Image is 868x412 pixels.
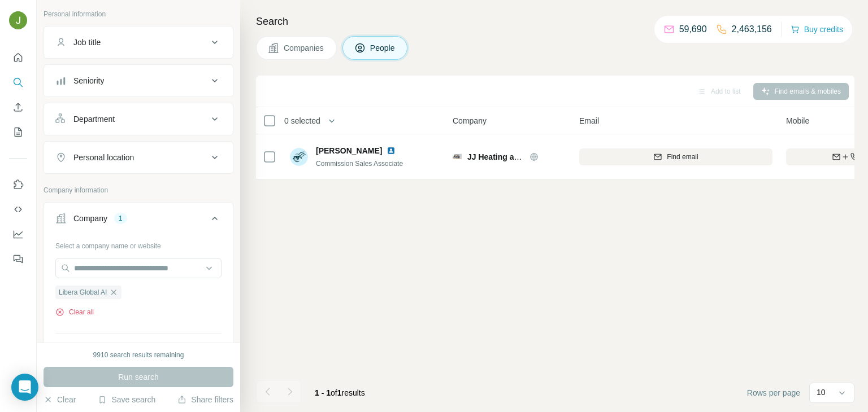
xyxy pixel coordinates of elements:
[44,185,233,195] p: Company information
[290,148,308,166] img: Avatar
[59,287,107,297] span: Libera Global AI
[73,152,134,163] div: Personal location
[177,394,233,405] button: Share filters
[453,154,462,160] img: Logo of JJ Heating and Air Conditioning
[316,145,382,156] span: [PERSON_NAME]
[256,14,854,29] h4: Search
[9,249,27,269] button: Feedback
[44,29,233,56] button: Job title
[284,115,320,126] span: 0 selected
[667,152,698,162] span: Find email
[44,67,233,94] button: Seniority
[55,236,222,251] div: Select a company name or website
[11,374,38,401] div: Open Intercom Messenger
[9,122,27,142] button: My lists
[387,146,396,155] img: LinkedIn logo
[337,388,342,397] span: 1
[284,42,325,54] span: Companies
[679,23,707,36] p: 59,690
[55,307,94,317] button: Clear all
[44,205,233,236] button: Company1
[9,72,27,93] button: Search
[9,199,27,220] button: Use Surfe API
[315,388,331,397] span: 1 - 1
[9,11,27,29] img: Avatar
[44,9,233,19] p: Personal information
[579,115,599,126] span: Email
[315,388,365,397] span: results
[93,350,184,360] div: 9910 search results remaining
[44,394,76,405] button: Clear
[9,224,27,244] button: Dashboard
[9,97,27,117] button: Enrich CSV
[370,42,396,54] span: People
[73,113,115,125] div: Department
[9,174,27,195] button: Use Surfe on LinkedIn
[747,387,800,398] span: Rows per page
[579,148,772,165] button: Find email
[817,387,826,398] p: 10
[331,388,337,397] span: of
[467,152,588,161] span: JJ Heating and Air Conditioning
[453,115,487,126] span: Company
[73,75,104,86] div: Seniority
[791,21,843,37] button: Buy credits
[73,213,107,224] div: Company
[98,394,155,405] button: Save search
[732,23,772,36] p: 2,463,156
[786,115,809,126] span: Mobile
[44,106,233,133] button: Department
[114,213,127,223] div: 1
[44,144,233,171] button: Personal location
[316,160,403,168] span: Commission Sales Associate
[73,37,101,48] div: Job title
[9,47,27,68] button: Quick start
